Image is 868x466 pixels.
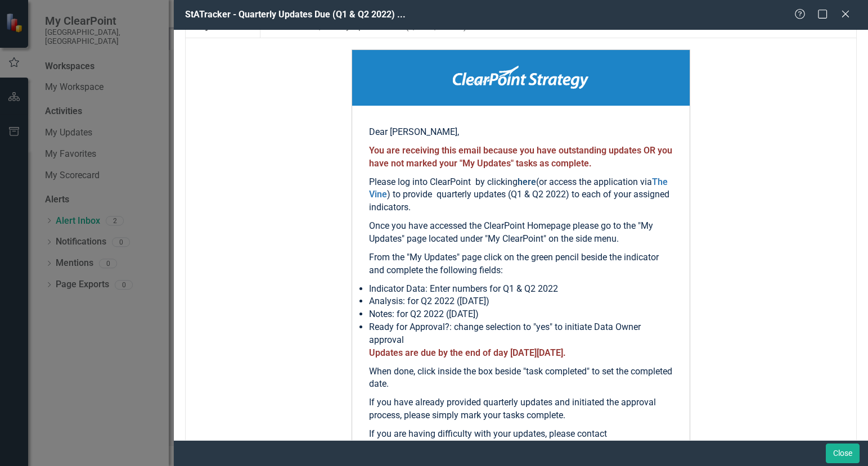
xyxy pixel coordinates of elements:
span: If you are having difficulty with your updates, please contact [PERSON_NAME] ( [369,428,607,452]
p: Once you have accessed the ClearPoint Homepage please go to the "My Updates" page located under "... [369,220,673,246]
li: Ready for Approval?: change selection to "yes" to initiate Data Owner approval [369,321,673,347]
li: Analysis: for Q2 2022 ([DATE]) [369,295,673,308]
li: Notes: for Q2 2022 ([DATE]) [369,308,673,321]
a: here [518,177,536,187]
span: (or access the application via [536,177,652,187]
img: ClearPoint Strategy [453,66,588,89]
span: Please log into ClearPoint by clicking [369,177,518,187]
p: From the "My Updates" page click on the green pencil beside the indicator and complete the follow... [369,251,673,277]
span: StATracker - Quarterly Updates Due (Q1 & Q2 2022) ... [185,9,406,20]
span: ) to provide quarterly updates (Q1 & Q2 2022) to each of your assigned indicators. [369,189,669,212]
strong: Updates are due by the end of day [DATE][DATE]. [369,347,566,358]
span: When done, click inside the box beside "task completed" to set the completed date. [369,366,672,390]
li: Indicator Data: Enter numbers for Q1 & Q2 2022 [369,283,673,296]
span: If you have already provided quarterly updates and initiated the approval process, please simply ... [369,397,656,420]
span: Dear [PERSON_NAME], [369,126,459,137]
button: Close [826,444,860,463]
span: You are receiving this email because you have outstanding updates OR you have not marked your "My... [369,145,672,169]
